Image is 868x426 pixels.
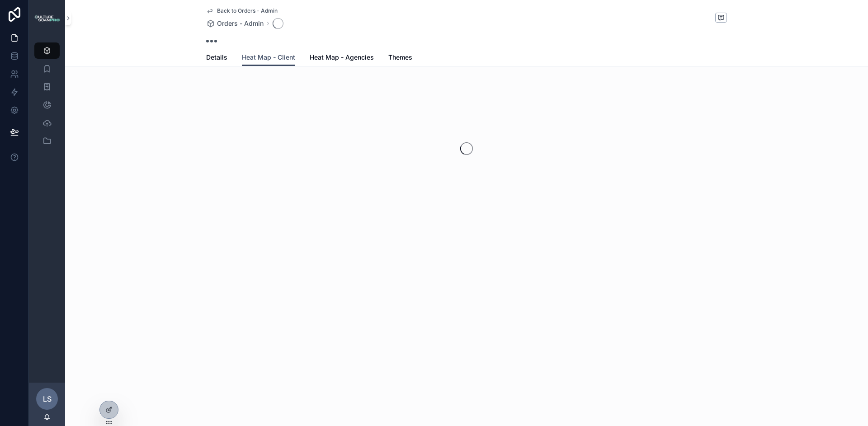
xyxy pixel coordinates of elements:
[29,36,65,161] div: scrollable content
[388,49,412,67] a: Themes
[217,7,278,14] span: Back to Orders - Admin
[206,19,264,28] a: Orders - Admin
[388,53,412,62] span: Themes
[310,49,374,67] a: Heat Map - Agencies
[206,7,278,14] a: Back to Orders - Admin
[206,49,227,67] a: Details
[34,14,60,22] img: App logo
[310,53,374,62] span: Heat Map - Agencies
[206,53,227,62] span: Details
[242,49,295,66] a: Heat Map - Client
[43,393,52,404] span: LS
[242,53,295,62] span: Heat Map - Client
[217,19,264,28] span: Orders - Admin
